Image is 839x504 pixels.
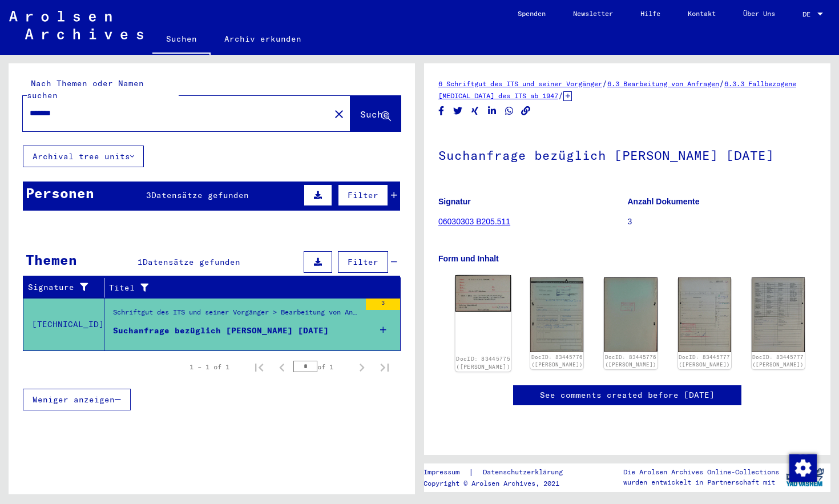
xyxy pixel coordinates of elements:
[350,96,401,131] button: Suche
[23,389,131,410] button: Weniger anzeigen
[360,108,389,120] span: Suche
[784,463,826,491] img: yv_logo.png
[435,104,447,118] button: Share on Facebook
[438,197,471,206] b: Signatur
[520,104,532,118] button: Copy link
[469,104,481,118] button: Share on Xing
[486,104,498,118] button: Share on LinkedIn
[332,107,346,121] mat-icon: close
[789,454,816,481] div: Zustimmung ändern
[423,478,576,489] p: Copyright © Arolsen Archives, 2021
[338,251,388,273] button: Filter
[9,11,143,39] img: Arolsen_neg.svg
[752,354,804,368] a: DocID: 83445777 ([PERSON_NAME])
[438,217,510,226] a: 06030303 B205.511
[189,362,229,372] div: 1 – 1 of 1
[605,354,656,368] a: DocID: 83445776 ([PERSON_NAME])
[719,78,724,88] span: /
[438,254,499,263] b: Form und Inhalt
[338,184,388,206] button: Filter
[423,466,469,478] a: Impressum
[350,356,373,378] button: Next page
[558,90,563,100] span: /
[113,307,360,323] div: Schriftgut des ITS und seiner Vorgänger > Bearbeitung von Anfragen > Fallbezogene [MEDICAL_DATA] ...
[27,78,144,100] mat-label: Nach Themen oder Namen suchen
[503,104,515,118] button: Share on WhatsApp
[531,354,583,368] a: DocID: 83445776 ([PERSON_NAME])
[33,394,115,405] span: Weniger anzeigen
[348,257,378,267] span: Filter
[423,466,576,478] div: |
[802,10,815,18] span: DE
[607,79,719,88] a: 6.3 Bearbeitung von Anfragen
[452,104,464,118] button: Share on Twitter
[152,25,211,55] a: Suchen
[474,466,576,478] a: Datenschutzerklärung
[248,356,271,378] button: First page
[151,190,249,200] span: Datensätze gefunden
[628,216,817,228] p: 3
[623,467,779,477] p: Die Arolsen Archives Online-Collections
[26,183,94,203] div: Personen
[540,389,715,401] a: See comments created before [DATE]
[456,356,510,370] a: DocID: 83445775 ([PERSON_NAME])
[623,477,779,487] p: wurden entwickelt in Partnerschaft mit
[678,277,731,352] img: 001.jpg
[455,275,511,312] img: 001.jpg
[438,79,602,88] a: 6 Schriftgut des ITS und seiner Vorgänger
[752,277,805,352] img: 002.jpg
[28,279,107,297] div: Signature
[293,361,350,372] div: of 1
[373,356,396,378] button: Last page
[628,197,700,206] b: Anzahl Dokumente
[271,356,293,378] button: Previous page
[438,129,816,179] h1: Suchanfrage bezüglich [PERSON_NAME] [DATE]
[789,454,817,482] img: Zustimmung ändern
[679,354,730,368] a: DocID: 83445777 ([PERSON_NAME])
[23,146,144,167] button: Archival tree units
[109,282,378,294] div: Titel
[602,78,607,88] span: /
[348,190,378,200] span: Filter
[28,281,95,293] div: Signature
[109,279,389,297] div: Titel
[113,325,329,337] div: Suchanfrage bezüglich [PERSON_NAME] [DATE]
[604,277,657,352] img: 002.jpg
[530,277,583,352] img: 001.jpg
[211,25,315,53] a: Archiv erkunden
[328,102,350,125] button: Clear
[146,190,151,200] span: 3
